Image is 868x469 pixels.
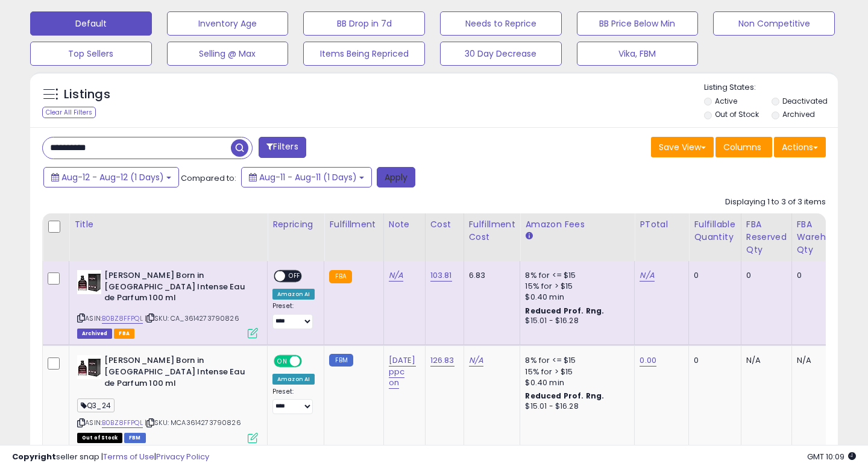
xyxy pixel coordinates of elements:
img: 41nowUyTuwL._SL40_.jpg [77,270,101,294]
span: | SKU: CA_3614273790826 [145,313,239,323]
b: Reduced Prof. Rng. [525,306,604,316]
a: B0BZ8FFPQL [102,418,143,428]
h5: Listings [64,86,110,103]
b: [PERSON_NAME] Born in [GEOGRAPHIC_DATA] Intense Eau de Parfum 100 ml [104,270,251,307]
button: 30 Day Decrease [440,42,562,66]
button: Inventory Age [167,11,289,36]
button: Apply [377,167,415,187]
div: Displaying 1 to 3 of 3 items [725,197,826,208]
a: 0.00 [640,354,656,367]
button: Items Being Repriced [303,42,425,66]
div: Amazon AI [272,289,315,300]
div: Preset: [272,388,315,415]
small: FBM [329,354,353,367]
button: Save View [651,137,714,157]
span: Aug-11 - Aug-11 (1 Days) [259,171,357,183]
span: FBA [114,329,134,339]
div: 6.83 [469,270,511,281]
button: Aug-11 - Aug-11 (1 Days) [241,167,372,187]
div: Amazon Fees [525,218,629,231]
span: | SKU: MCA3614273790826 [145,418,241,427]
div: 15% for > $15 [525,281,625,292]
button: Columns [715,137,772,157]
a: N/A [389,269,403,282]
b: [PERSON_NAME] Born in [GEOGRAPHIC_DATA] Intense Eau de Parfum 100 ml [104,355,251,392]
span: Columns [723,141,761,153]
div: Repricing [272,218,319,231]
div: Note [389,218,420,231]
label: Active [715,96,737,106]
button: Top Sellers [30,42,152,66]
div: FBA Warehouse Qty [797,218,847,256]
button: Filters [259,137,306,158]
button: Actions [774,137,826,157]
span: ON [275,356,290,367]
div: Fulfillable Quantity [694,218,735,244]
button: Needs to Reprice [440,11,562,36]
div: 15% for > $15 [525,367,625,377]
a: N/A [469,354,483,367]
div: FBA Reserved Qty [746,218,787,256]
div: 0 [694,270,731,281]
a: B0BZ8FFPQL [102,313,143,324]
button: Default [30,11,152,36]
a: Privacy Policy [156,451,209,462]
a: 126.83 [430,354,454,367]
div: 0 [797,270,843,281]
div: $15.01 - $16.28 [525,401,625,412]
p: Listing States: [704,82,838,93]
button: BB Drop in 7d [303,11,425,36]
small: Amazon Fees. [525,231,532,242]
small: FBA [329,270,351,283]
label: Deactivated [782,96,828,106]
span: OFF [285,271,304,282]
div: N/A [797,355,843,366]
div: 0 [746,270,782,281]
label: Archived [782,109,815,119]
div: Amazon AI [272,374,315,385]
div: ASIN: [77,355,258,441]
div: $0.40 min [525,377,625,388]
span: Aug-12 - Aug-12 (1 Days) [61,171,164,183]
th: CSV column name: cust_attr_1_PTotal [635,213,689,261]
button: BB Price Below Min [577,11,699,36]
div: Fulfillment Cost [469,218,515,244]
span: Compared to: [181,172,236,184]
a: Terms of Use [103,451,154,462]
a: 103.81 [430,269,452,282]
strong: Copyright [12,451,56,462]
span: Q3_24 [77,398,115,412]
div: PTotal [640,218,684,231]
button: Aug-12 - Aug-12 (1 Days) [43,167,179,187]
a: [DATE] ppc on [389,354,416,388]
button: Non Competitive [713,11,835,36]
span: Listings that have been deleted from Seller Central [77,329,112,339]
div: $15.01 - $16.28 [525,316,625,326]
div: ASIN: [77,270,258,337]
div: $0.40 min [525,292,625,303]
div: N/A [746,355,782,366]
label: Out of Stock [715,109,759,119]
button: Vika, FBM [577,42,699,66]
img: 41nowUyTuwL._SL40_.jpg [77,355,101,379]
button: Selling @ Max [167,42,289,66]
span: OFF [300,356,319,367]
div: 8% for <= $15 [525,355,625,366]
div: 0 [694,355,731,366]
div: Fulfillment [329,218,378,231]
div: Cost [430,218,459,231]
div: Clear All Filters [42,107,96,118]
div: Preset: [272,302,315,329]
span: 2025-09-11 10:09 GMT [807,451,856,462]
div: 8% for <= $15 [525,270,625,281]
div: seller snap | | [12,452,209,463]
div: Title [74,218,262,231]
a: N/A [640,269,654,282]
b: Reduced Prof. Rng. [525,391,604,401]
